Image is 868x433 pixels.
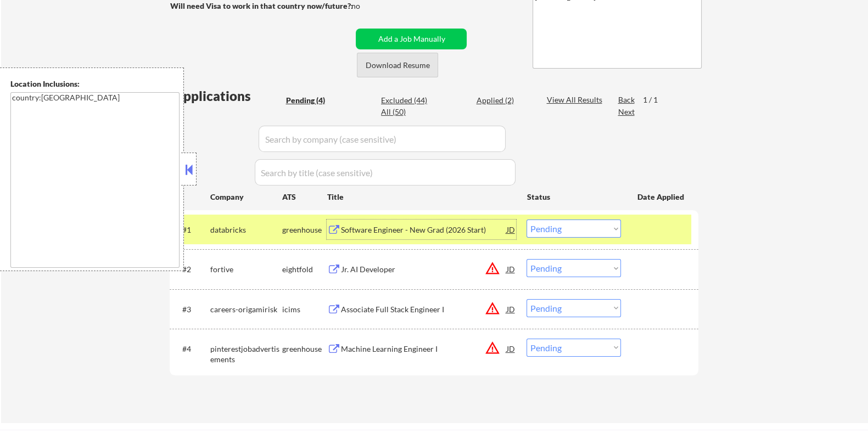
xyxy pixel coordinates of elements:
[210,224,282,235] div: databricks
[210,192,282,203] div: Company
[642,94,668,105] div: 1 / 1
[618,94,635,105] div: Back
[476,95,531,106] div: Applied (2)
[210,264,282,275] div: fortive
[210,304,282,315] div: careers-origamirisk
[210,344,282,365] div: pinterestjobadvertisements
[505,299,516,319] div: JD
[173,89,282,103] div: Applications
[340,264,506,275] div: Jr. AI Developer
[351,1,382,12] div: no
[546,94,605,105] div: View All Results
[182,344,201,355] div: #4
[484,340,500,356] button: warning_amber
[259,126,506,152] input: Search by company (case sensitive)
[282,304,327,315] div: icims
[505,339,516,358] div: JD
[381,106,436,117] div: All (50)
[618,106,635,117] div: Next
[381,95,436,106] div: Excluded (44)
[356,29,467,49] button: Add a Job Manually
[282,224,327,235] div: greenhouse
[505,220,516,239] div: JD
[10,78,180,89] div: Location Inclusions:
[255,159,516,185] input: Search by title (case sensitive)
[505,259,516,279] div: JD
[182,304,201,315] div: #3
[282,192,327,203] div: ATS
[340,304,506,315] div: Associate Full Stack Engineer I
[282,264,327,275] div: eightfold
[327,192,516,203] div: Title
[527,187,621,206] div: Status
[357,53,438,77] button: Download Resume
[637,192,685,203] div: Date Applied
[170,1,352,10] strong: Will need Visa to work in that country now/future?:
[484,261,500,276] button: warning_amber
[285,95,340,106] div: Pending (4)
[340,344,506,355] div: Machine Learning Engineer I
[484,301,500,316] button: warning_amber
[282,344,327,355] div: greenhouse
[340,224,506,235] div: Software Engineer - New Grad (2026 Start)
